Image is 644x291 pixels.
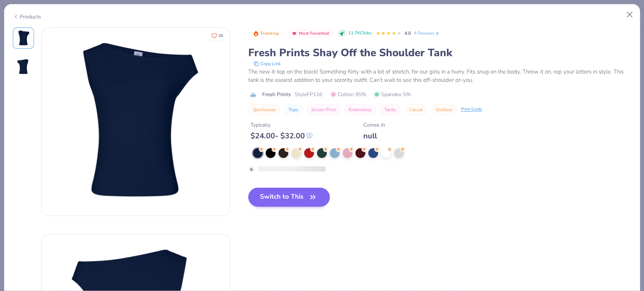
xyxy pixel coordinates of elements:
div: Products [13,13,41,21]
div: $ 24.00 - $ 32.00 [251,131,312,141]
span: Spandex 5% [374,90,411,98]
img: Trending sort [253,31,259,37]
button: Like [208,30,226,41]
button: Badge Button [249,29,283,38]
div: 4.0 Stars [376,28,401,40]
a: 4 Reviews [414,30,440,37]
button: Tanks [380,104,401,115]
div: null [363,131,385,141]
span: Style FP116 [295,90,322,98]
button: Casual [404,104,427,115]
span: Fresh Prints [262,90,291,98]
div: Print Guide [461,106,482,113]
button: Badge Button [287,29,333,38]
img: Front [42,28,230,216]
button: Screen Print [307,104,340,115]
span: 4.0 [404,30,411,36]
span: 11.7K Clicks [348,30,371,37]
span: Most Favorited [299,31,329,35]
img: Back [14,58,32,76]
div: Comes In [363,121,385,129]
span: Cotton 95% [330,90,366,98]
img: Front [14,29,32,47]
span: 20 [218,34,223,38]
button: Tops [284,104,303,115]
button: Embroidery [344,104,376,115]
button: Switch to This [248,188,330,207]
button: Sportswear [248,104,280,115]
div: The new it-top on the block! Something flirty with a bit of stretch, for our girls in a hurry. Fi... [248,67,632,84]
span: Trending [260,31,279,35]
img: brand logo [248,92,258,98]
img: Most Favorited sort [291,31,297,37]
button: Outdoor [431,104,457,115]
button: Close [622,8,637,22]
div: Fresh Prints Shay Off the Shoulder Tank [248,46,632,60]
div: Typically [251,121,312,129]
button: copy to clipboard [251,60,283,67]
